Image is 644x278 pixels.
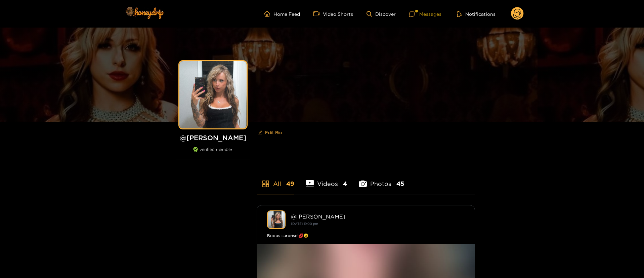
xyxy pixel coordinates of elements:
[313,11,323,17] span: video-camera
[396,180,404,188] span: 45
[258,130,262,135] span: edit
[306,164,347,195] li: Videos
[264,11,300,17] a: Home Feed
[267,232,465,239] div: Boobs surprise!💋😉
[313,11,353,17] a: Video Shorts
[257,127,283,138] button: editEdit Bio
[265,129,282,136] span: Edit Bio
[291,222,318,226] small: [DATE] 19:00 pm
[409,10,441,18] div: Messages
[262,180,270,188] span: appstore
[176,133,250,142] h1: @ [PERSON_NAME]
[264,11,273,17] span: home
[291,213,465,220] div: @ [PERSON_NAME]
[257,164,294,195] li: All
[359,164,404,195] li: Photos
[176,147,250,159] div: verified member
[367,11,396,17] a: Discover
[343,180,347,188] span: 4
[267,210,286,229] img: kendra
[455,10,498,17] button: Notifications
[286,180,294,188] span: 49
